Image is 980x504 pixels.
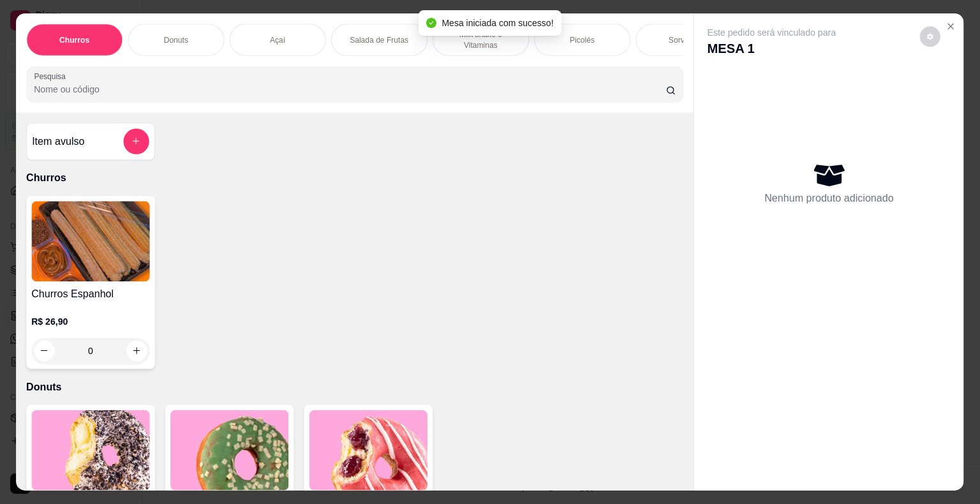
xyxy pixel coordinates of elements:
[442,18,553,28] span: Mesa iniciada com sucesso!
[32,133,84,149] h4: Item avulso
[669,34,699,45] p: Sorvetes
[26,379,683,394] p: Donuts
[31,286,149,302] h4: Churros Espanhol
[708,39,836,57] p: MESA 1
[34,83,665,96] input: Pesquisa
[34,71,70,82] label: Pesquisa
[164,34,188,45] p: Donuts
[764,191,894,206] p: Nenhum produto adicionado
[570,34,595,45] p: Picolés
[443,29,518,50] p: Milk shake e Vitaminas
[59,34,89,45] p: Churros
[31,201,149,281] img: product-image
[350,34,408,45] p: Salada de Frutas
[31,315,149,327] p: R$ 26,90
[270,34,285,45] p: Açaí
[708,26,836,39] p: Este pedido será vinculado para
[426,18,436,28] span: check-circle
[309,410,427,491] img: product-image
[31,410,149,491] img: product-image
[26,170,683,186] p: Churros
[920,26,940,47] button: decrease-product-quantity
[941,16,961,36] button: Close
[123,128,149,154] button: add-separate-item
[170,410,288,491] img: product-image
